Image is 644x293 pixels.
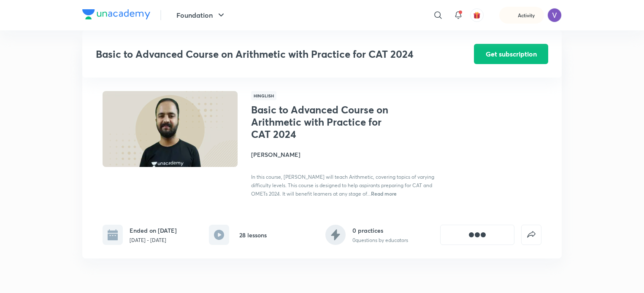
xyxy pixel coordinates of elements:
img: avatar [473,11,481,19]
h3: Basic to Advanced Course on Arithmetic with Practice for CAT 2024 [96,48,426,60]
span: Read more [371,190,397,197]
h4: [PERSON_NAME] [251,150,440,159]
button: Foundation [171,7,231,24]
h6: 28 lessons [239,231,267,239]
p: 0 questions by educators [352,237,408,244]
button: avatar [470,8,484,22]
span: Hinglish [251,91,276,100]
button: [object Object] [440,225,514,245]
button: false [521,225,541,245]
img: Thumbnail [101,90,239,168]
img: Company Logo [82,9,150,19]
img: activity [508,10,515,20]
h6: 0 practices [352,226,408,235]
img: Vatsal Kanodia [547,8,562,22]
h6: Ended on [DATE] [130,226,177,235]
button: Get subscription [474,44,548,64]
p: [DATE] - [DATE] [130,237,177,244]
span: In this course, [PERSON_NAME] will teach Arithmetic, covering topics of varying difficulty levels... [251,174,434,197]
h1: Basic to Advanced Course on Arithmetic with Practice for CAT 2024 [251,104,389,140]
a: Company Logo [82,9,150,22]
